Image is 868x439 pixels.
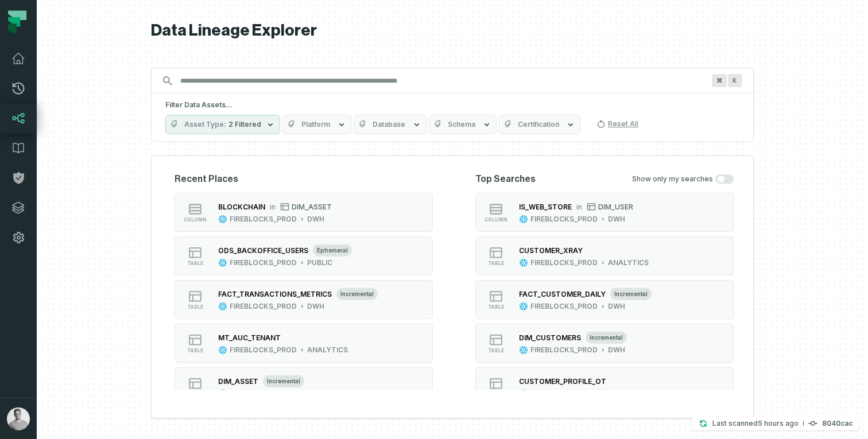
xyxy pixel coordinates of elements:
h1: Data Lineage Explorer [151,21,754,41]
relative-time: Sep 15, 2025, 8:01 AM GMT+3 [758,419,799,428]
p: Last scanned [712,418,799,429]
button: Last scanned[DATE] 8:01:31 AM8040cac [692,417,859,430]
img: avatar of Roy Tzuberi [7,407,30,430]
span: Press ⌘ + K to focus the search bar [728,74,742,87]
span: Press ⌘ + K to focus the search bar [712,74,727,87]
h4: 8040cac [822,420,852,427]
